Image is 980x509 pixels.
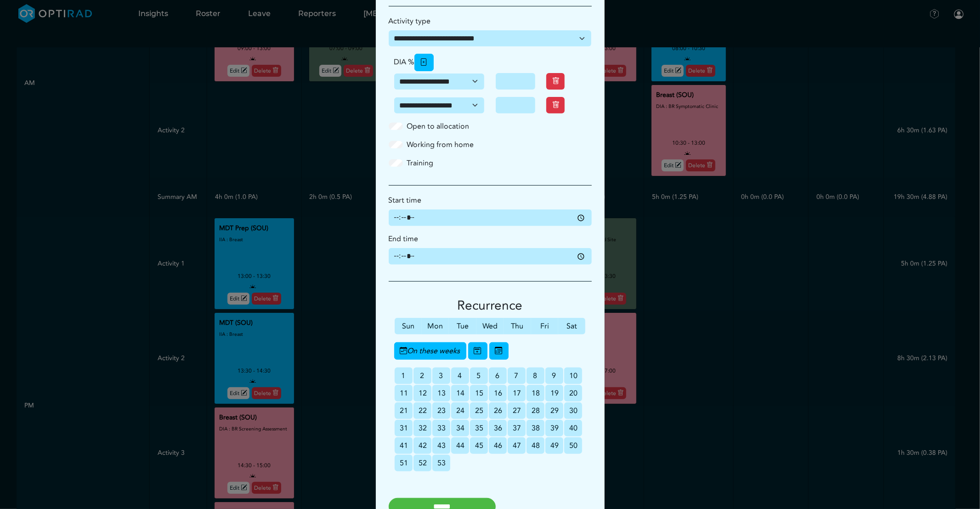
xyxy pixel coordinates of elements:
label: 2 [414,368,431,384]
label: 1 [395,368,413,384]
label: 18 [527,385,544,402]
label: 9 [545,368,563,384]
label: 5 [470,368,488,384]
label: 42 [414,437,431,454]
label: 32 [414,420,431,436]
label: 14 [451,385,469,402]
label: 45 [470,437,488,454]
label: 3 [432,368,450,384]
label: 20 [564,385,582,402]
label: 10 [564,368,582,384]
label: 25 [470,402,488,419]
label: 38 [527,420,544,436]
label: 47 [508,437,526,454]
label: 11 [395,385,413,402]
label: 24 [451,402,469,419]
h3: Recurrence [389,298,592,314]
label: 33 [432,420,450,436]
label: 52 [414,455,431,471]
label: 36 [489,420,507,436]
label: 13 [432,385,450,402]
label: Fri [531,318,558,334]
label: Start time [389,195,422,206]
label: 29 [545,402,563,419]
label: 50 [564,437,582,454]
label: 21 [395,402,413,419]
label: 53 [432,455,450,471]
label: 16 [489,385,507,402]
label: 23 [432,402,450,419]
label: 17 [508,385,526,402]
label: 19 [545,385,563,402]
label: 34 [451,420,469,436]
label: 43 [432,437,450,454]
label: 35 [470,420,488,436]
label: 22 [414,402,431,419]
label: 28 [527,402,544,419]
label: 48 [527,437,544,454]
label: 44 [451,437,469,454]
label: 8 [527,368,544,384]
label: Mon [422,318,449,334]
i: On these weeks [394,342,466,360]
label: Working from home [407,139,474,150]
label: 4 [451,368,469,384]
div: DIA % [389,54,592,71]
label: 26 [489,402,507,419]
label: 40 [564,420,582,436]
label: 49 [545,437,563,454]
label: Training [407,158,434,169]
label: Thu [504,318,531,334]
label: 41 [395,437,413,454]
label: Sat [558,318,585,334]
label: 30 [564,402,582,419]
label: Sun [395,318,422,334]
label: Activity type [389,16,431,27]
label: 7 [508,368,526,384]
label: Open to allocation [407,121,470,132]
label: 37 [508,420,526,436]
label: 12 [414,385,431,402]
label: Wed [476,318,504,334]
label: Tue [449,318,476,334]
label: 6 [489,368,507,384]
label: 15 [470,385,488,402]
label: End time [389,233,419,244]
label: 51 [395,455,413,471]
label: 39 [545,420,563,436]
label: 27 [508,402,526,419]
label: 31 [395,420,413,436]
label: 46 [489,437,507,454]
